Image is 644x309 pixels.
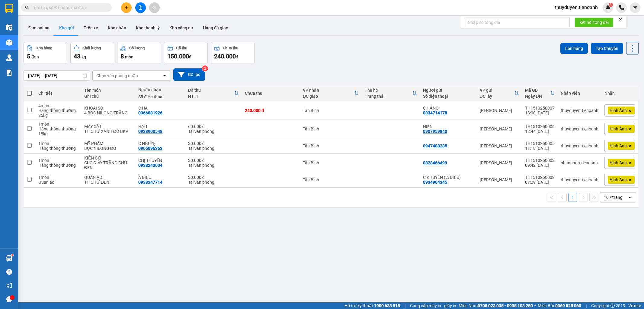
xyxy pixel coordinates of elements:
[211,42,255,64] button: Chưa thu240.000đ
[38,122,78,127] div: 1 món
[54,21,79,35] button: Kho gửi
[84,129,133,134] div: TH CHỮ XANH ĐỎ BKV
[405,302,405,309] span: |
[223,46,238,50] div: Chưa thu
[365,88,412,93] div: Thu hộ
[525,88,550,93] div: Mã GD
[303,88,354,93] div: VP nhận
[300,85,362,101] th: Toggle SortBy
[121,2,132,13] button: plus
[477,85,522,101] th: Toggle SortBy
[525,110,555,115] div: 13:00 [DATE]
[188,129,239,134] div: Tại văn phòng
[619,5,624,10] img: phone-icon
[480,143,519,148] div: [PERSON_NAME]
[525,146,555,151] div: 11:18 [DATE]
[480,108,519,113] div: [PERSON_NAME]
[480,160,519,165] div: [PERSON_NAME]
[480,88,514,93] div: VP gửi
[188,146,239,151] div: Tại văn phòng
[236,54,238,59] span: đ
[117,42,161,64] button: Số lượng8món
[38,108,78,113] div: Hàng thông thường
[125,54,133,59] span: món
[303,160,359,165] div: Tân Bình
[84,156,133,160] div: KIỆN GỖ
[525,94,550,99] div: Ngày ĐH
[138,175,182,180] div: A DIỆU
[480,127,519,131] div: [PERSON_NAME]
[423,124,474,129] div: HIỀN
[534,304,536,307] span: ⚪️
[538,302,581,309] span: Miền Bắc
[214,53,236,60] span: 240.000
[374,303,400,308] strong: 1900 633 818
[70,42,114,64] button: Khối lượng43kg
[610,3,612,7] span: 8
[120,53,124,60] span: 8
[24,42,67,64] button: Đơn hàng5đơn
[36,46,52,50] div: Đơn hàng
[173,68,205,81] button: Bộ lọc
[423,110,447,115] div: 0334714178
[38,131,78,136] div: 18 kg
[149,2,160,13] button: aim
[38,113,78,118] div: 25 kg
[561,160,598,165] div: phanoanh.tienoanh
[560,43,588,54] button: Lên hàng
[6,24,12,31] img: warehouse-icon
[84,88,133,93] div: Tên món
[591,43,623,54] button: Tạo Chuyến
[410,302,457,309] span: Cung cấp máy in - giấy in:
[38,127,78,131] div: Hàng thông thường
[561,143,598,148] div: thuyduyen.tienoanh
[25,5,29,10] span: search
[198,21,233,35] button: Hàng đã giao
[568,193,577,202] button: 1
[6,296,12,302] span: message
[464,18,570,27] input: Nhập số tổng đài
[164,42,208,64] button: Đã thu150.000đ
[84,106,133,110] div: KHOAI SỌ
[525,175,555,180] div: TH1510250002
[525,163,555,168] div: 09:42 [DATE]
[575,18,614,27] button: Kết nối tổng đài
[344,302,400,309] span: Hỗ trợ kỹ thuật:
[525,180,555,185] div: 07:29 [DATE]
[84,110,133,115] div: 4 BỌC NILONG TRẮNG
[561,91,598,96] div: Nhân viên
[555,303,581,308] strong: 0369 525 060
[138,5,143,10] span: file-add
[610,304,615,308] span: copyright
[38,158,78,163] div: 1 món
[550,4,603,11] span: thuyduyen.tienoanh
[633,5,638,10] span: caret-down
[138,94,182,99] div: Số điện thoại
[167,53,189,60] span: 150.000
[522,85,558,101] th: Toggle SortBy
[6,39,12,46] img: warehouse-icon
[124,5,129,10] span: plus
[74,53,80,60] span: 43
[138,180,162,185] div: 0938347714
[6,54,12,61] img: warehouse-icon
[362,85,420,101] th: Toggle SortBy
[618,18,623,22] span: close
[11,254,13,256] sup: 1
[202,65,208,71] sup: 2
[423,175,474,180] div: C KHUYÊN ( A DIỆU)
[365,94,412,99] div: Trạng thái
[152,5,156,10] span: aim
[189,54,191,59] span: đ
[38,141,78,146] div: 1 món
[162,73,167,78] svg: open
[84,94,133,99] div: Ghi chú
[459,302,533,309] span: Miền Nam
[627,195,632,200] svg: open
[423,106,474,110] div: C HẰNG
[423,143,447,148] div: 0947488285
[630,2,640,13] button: caret-down
[245,108,297,113] div: 240.000 đ
[188,163,239,168] div: Tại văn phòng
[24,71,90,81] input: Select a date range.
